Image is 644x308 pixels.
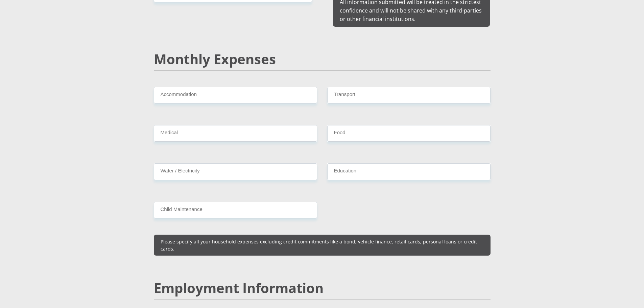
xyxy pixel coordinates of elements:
[154,202,317,218] input: Expenses - Child Maintenance
[327,87,491,103] input: Expenses - Transport
[154,51,491,67] h2: Monthly Expenses
[154,125,317,142] input: Expenses - Medical
[154,87,317,103] input: Expenses - Accommodation
[154,163,317,180] input: Expenses - Water/Electricity
[327,125,491,142] input: Expenses - Food
[161,238,484,252] p: Please specify all your household expenses excluding credit commitments like a bond, vehicle fina...
[154,280,491,296] h2: Employment Information
[327,163,491,180] input: Expenses - Education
